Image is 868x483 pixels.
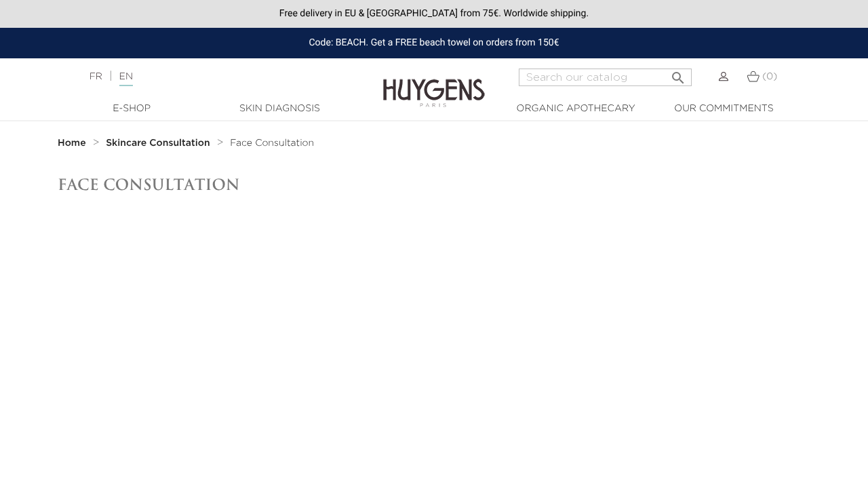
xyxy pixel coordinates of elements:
h1: Face Consultation [58,176,810,193]
div: | [83,69,352,85]
span: (0) [762,72,777,81]
input: Search [519,69,692,86]
a: Skincare Consultation [106,138,213,149]
a: Our commitments [656,102,791,116]
a: EN [119,72,133,86]
a: FR [90,72,102,81]
strong: Home [58,138,86,148]
a: Organic Apothecary [508,102,644,116]
a: Home [58,138,89,149]
a: Face Consultation [230,138,314,149]
i:  [670,66,686,82]
a: Skin Diagnosis [212,102,347,116]
button:  [666,64,690,83]
a: E-Shop [64,102,199,116]
span: Face Consultation [230,138,314,148]
strong: Skincare Consultation [106,138,210,148]
img: Huygens [383,57,485,109]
